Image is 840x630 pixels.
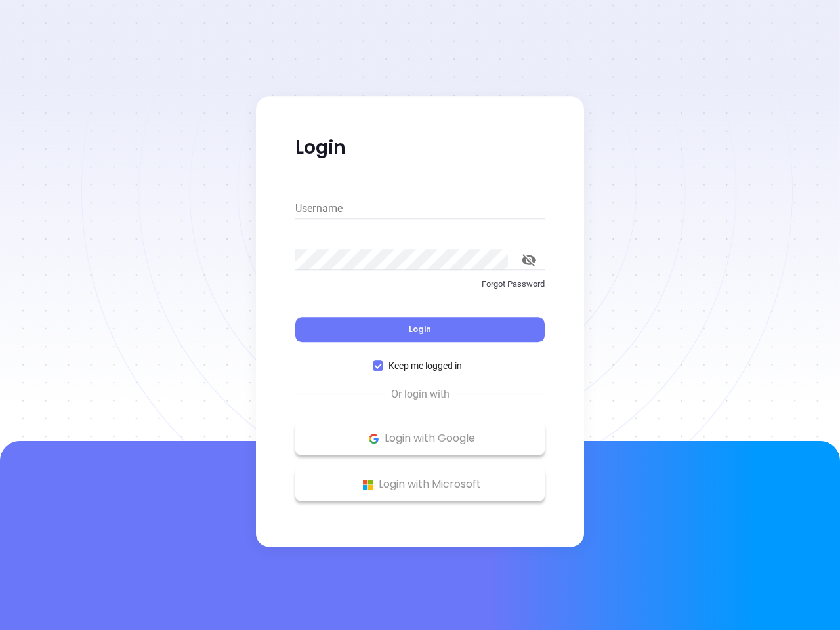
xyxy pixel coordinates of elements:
p: Login with Google [302,429,538,448]
span: Login [409,324,431,335]
p: Login [295,136,545,159]
button: Login [295,317,545,342]
a: Forgot Password [295,278,545,301]
p: Forgot Password [295,278,545,291]
button: Microsoft Logo Login with Microsoft [295,468,545,501]
img: Google Logo [366,430,382,447]
button: toggle password visibility [513,244,545,276]
span: Or login with [385,387,456,402]
span: Keep me logged in [383,358,467,373]
button: Google Logo Login with Google [295,422,545,455]
p: Login with Microsoft [302,474,538,494]
img: Microsoft Logo [360,476,376,493]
